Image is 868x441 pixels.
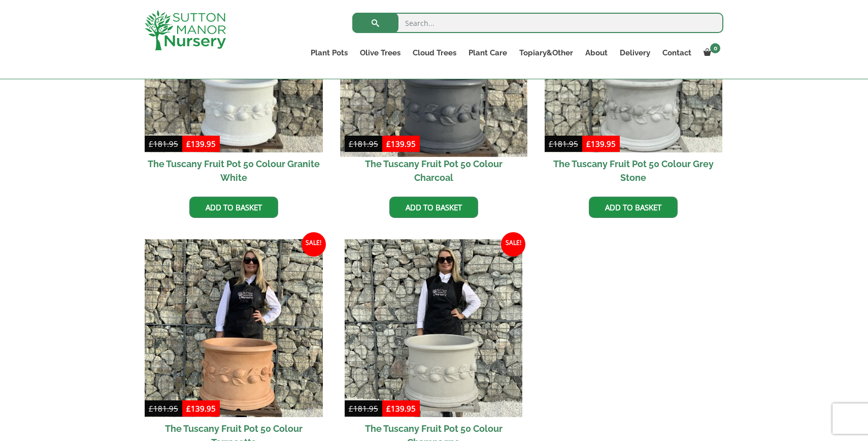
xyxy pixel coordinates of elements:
[345,152,523,189] h2: The Tuscany Fruit Pot 50 Colour Charcoal
[149,403,153,414] span: £
[145,10,226,50] img: logo
[345,239,523,418] img: The Tuscany Fruit Pot 50 Colour Champagne
[579,46,614,60] a: About
[586,139,591,149] span: £
[386,139,416,149] bdi: 139.95
[354,46,407,60] a: Olive Trees
[545,152,723,189] h2: The Tuscany Fruit Pot 50 Colour Grey Stone
[145,239,323,418] img: The Tuscany Fruit Pot 50 Colour Terracotta
[656,46,697,60] a: Contact
[586,139,616,149] bdi: 139.95
[501,232,525,257] span: Sale!
[462,46,513,60] a: Plant Care
[614,46,656,60] a: Delivery
[549,139,553,149] span: £
[349,403,378,414] bdi: 181.95
[386,403,391,414] span: £
[349,139,378,149] bdi: 181.95
[302,232,326,257] span: Sale!
[513,46,579,60] a: Topiary&Other
[386,403,416,414] bdi: 139.95
[186,403,191,414] span: £
[186,139,216,149] bdi: 139.95
[349,139,353,149] span: £
[305,46,354,60] a: Plant Pots
[349,403,353,414] span: £
[149,139,153,149] span: £
[697,46,723,60] a: 0
[149,139,178,149] bdi: 181.95
[186,139,191,149] span: £
[389,197,478,218] a: Add to basket: “The Tuscany Fruit Pot 50 Colour Charcoal”
[710,43,720,53] span: 0
[352,13,723,33] input: Search...
[407,46,462,60] a: Cloud Trees
[589,197,678,218] a: Add to basket: “The Tuscany Fruit Pot 50 Colour Grey Stone”
[549,139,578,149] bdi: 181.95
[186,403,216,414] bdi: 139.95
[386,139,391,149] span: £
[189,197,278,218] a: Add to basket: “The Tuscany Fruit Pot 50 Colour Granite White”
[145,152,323,189] h2: The Tuscany Fruit Pot 50 Colour Granite White
[149,403,178,414] bdi: 181.95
